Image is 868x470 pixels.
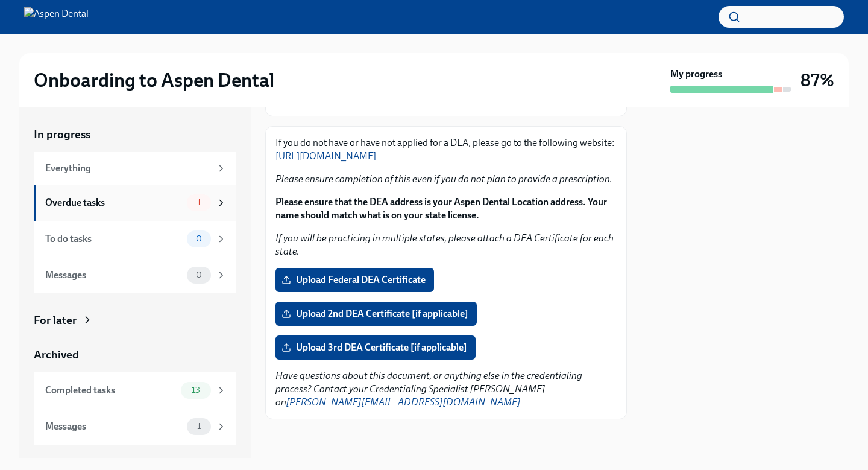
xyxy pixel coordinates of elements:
[275,335,476,360] label: Upload 3rd DEA Certificate [if applicable]
[34,347,236,363] a: Archived
[275,232,614,257] em: If you will be practicing in multiple states, please attach a DEA Certificate for each state.
[284,341,467,354] span: Upload 3rd DEA Certificate [if applicable]
[45,162,211,175] div: Everything
[34,313,236,328] a: For later
[34,313,77,328] div: For later
[284,308,468,320] span: Upload 2nd DEA Certificate [if applicable]
[45,420,182,433] div: Messages
[45,232,182,246] div: To do tasks
[34,152,236,185] a: Everything
[275,196,607,221] strong: Please ensure that the DEA address is your Aspen Dental Location address. Your name should match ...
[275,136,617,163] p: If you do not have or have not applied for a DEA, please go to the following website:
[670,68,722,81] strong: My progress
[34,372,236,408] a: Completed tasks13
[275,268,434,292] label: Upload Federal DEA Certificate
[34,257,236,293] a: Messages0
[34,68,274,92] h2: Onboarding to Aspen Dental
[286,396,521,408] a: [PERSON_NAME][EMAIL_ADDRESS][DOMAIN_NAME]
[800,69,834,91] h3: 87%
[24,7,89,27] img: Aspen Dental
[34,127,236,142] a: In progress
[275,302,477,326] label: Upload 2nd DEA Certificate [if applicable]
[34,185,236,221] a: Overdue tasks1
[184,386,207,395] span: 13
[45,196,182,209] div: Overdue tasks
[34,408,236,445] a: Messages1
[189,270,209,279] span: 0
[284,274,426,286] span: Upload Federal DEA Certificate
[190,198,208,207] span: 1
[189,234,209,243] span: 0
[34,221,236,257] a: To do tasks0
[275,370,582,408] em: Have questions about this document, or anything else in the credentialing process? Contact your C...
[45,268,182,282] div: Messages
[275,173,612,185] em: Please ensure completion of this even if you do not plan to provide a prescription.
[190,422,208,431] span: 1
[45,384,176,397] div: Completed tasks
[275,150,376,162] a: [URL][DOMAIN_NAME]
